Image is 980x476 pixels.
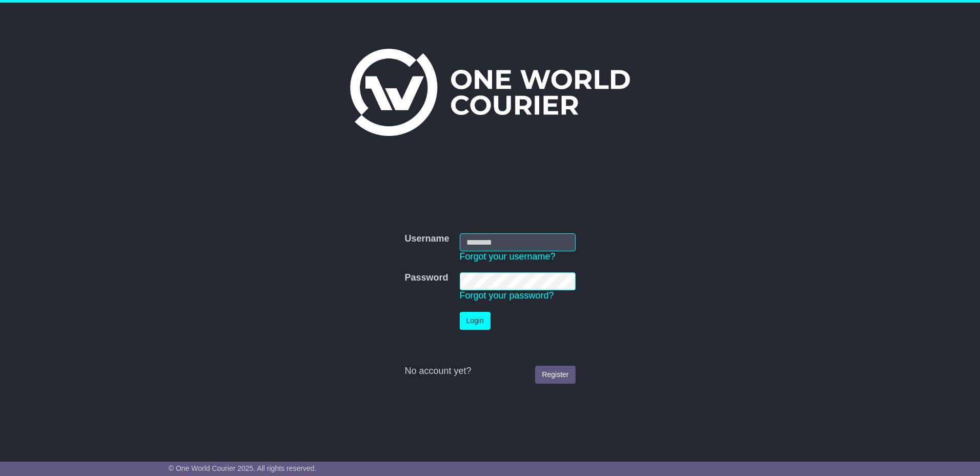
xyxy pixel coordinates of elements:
a: Forgot your username? [460,251,556,262]
label: Password [404,272,448,284]
span: © One World Courier 2025. All rights reserved. [169,464,317,472]
div: No account yet? [404,366,575,377]
a: Register [535,366,575,384]
a: Forgot your password? [460,290,554,301]
label: Username [404,233,449,245]
button: Login [460,312,491,330]
img: One World [350,49,630,136]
